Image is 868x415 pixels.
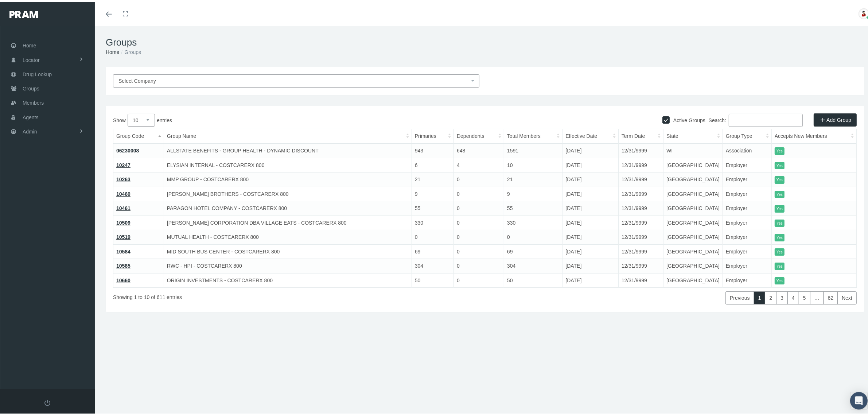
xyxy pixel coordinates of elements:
[118,76,156,82] span: Select Company
[725,290,754,303] a: Previous
[775,203,785,211] itemstyle: Yes
[23,109,39,123] span: Agents
[618,257,663,272] td: 12/31/9999
[23,123,37,137] span: Admin
[663,156,723,171] td: [GEOGRAPHIC_DATA]
[504,271,563,286] td: 50
[618,141,663,156] td: 12/31/9999
[116,160,131,166] a: 10247
[618,214,663,228] td: 12/31/9999
[618,271,663,286] td: 12/31/9999
[164,156,412,171] td: ELYSIAN INTERNAL - COSTCARERX 800
[504,228,563,243] td: 0
[9,9,38,16] img: PRAM_20_x_78.png
[709,112,803,125] label: Search:
[23,80,39,94] span: Groups
[116,203,131,209] a: 10461
[106,35,864,46] h1: Groups
[164,243,412,257] td: MID SOUTH BUS CENTER - COSTCARERX 800
[412,141,454,156] td: 943
[775,160,785,168] itemstyle: Yes
[775,247,785,254] itemstyle: Yes
[563,228,619,243] td: [DATE]
[412,171,454,185] td: 21
[775,174,785,182] itemstyle: Yes
[164,214,412,228] td: [PERSON_NAME] CORPORATION DBA VILLAGE EATS - COSTCARERX 800
[412,271,454,286] td: 50
[618,243,663,257] td: 12/31/9999
[454,228,504,243] td: 0
[563,171,619,185] td: [DATE]
[113,127,164,142] th: Group Code: activate to sort column descending
[663,199,723,214] td: [GEOGRAPHIC_DATA]
[563,185,619,199] td: [DATE]
[504,127,563,142] th: Total Members: activate to sort column ascending
[618,199,663,214] td: 12/31/9999
[775,189,785,197] itemstyle: Yes
[454,214,504,228] td: 0
[775,261,785,268] itemstyle: Yes
[663,141,723,156] td: WI
[454,127,504,142] th: Dependents: activate to sort column ascending
[723,171,771,185] td: Employer
[670,115,705,123] label: Active Groups
[116,146,139,152] a: 06230008
[164,271,412,286] td: ORIGIN INVESTMENTS - COSTCARERX 800
[504,171,563,185] td: 21
[663,214,723,228] td: [GEOGRAPHIC_DATA]
[454,141,504,156] td: 648
[23,94,44,108] span: Members
[454,271,504,286] td: 0
[663,271,723,286] td: [GEOGRAPHIC_DATA]
[504,141,563,156] td: 1591
[723,199,771,214] td: Employer
[729,112,803,125] input: Search:
[116,261,131,267] a: 10585
[116,232,131,238] a: 10519
[723,156,771,171] td: Employer
[799,290,810,303] a: 5
[412,257,454,272] td: 304
[412,214,454,228] td: 330
[119,46,141,54] li: Groups
[776,290,788,303] a: 3
[164,171,412,185] td: MMP GROUP - COSTCARERX 800
[771,127,856,142] th: Accepts New Members: activate to sort column ascending
[116,247,131,253] a: 10584
[23,37,36,51] span: Home
[128,112,155,125] select: Showentries
[504,199,563,214] td: 55
[164,141,412,156] td: ALLSTATE BENEFITS - GROUP HEALTH - DYNAMIC DISCOUNT
[412,243,454,257] td: 69
[723,228,771,243] td: Employer
[837,290,857,303] a: Next
[663,243,723,257] td: [GEOGRAPHIC_DATA]
[765,290,776,303] a: 2
[116,175,131,181] a: 10263
[454,199,504,214] td: 0
[723,271,771,286] td: Employer
[412,228,454,243] td: 0
[663,171,723,185] td: [GEOGRAPHIC_DATA]
[454,185,504,199] td: 0
[787,290,799,303] a: 4
[775,146,785,153] itemstyle: Yes
[412,127,454,142] th: Primaries: activate to sort column ascending
[504,185,563,199] td: 9
[504,214,563,228] td: 330
[454,171,504,185] td: 0
[723,214,771,228] td: Employer
[723,127,771,142] th: Group Type: activate to sort column ascending
[164,199,412,214] td: PARAGON HOTEL COMPANY - COSTCARERX 800
[775,218,785,225] itemstyle: Yes
[563,199,619,214] td: [DATE]
[116,218,131,224] a: 10509
[618,127,663,142] th: Term Date: activate to sort column ascending
[618,228,663,243] td: 12/31/9999
[412,185,454,199] td: 9
[775,232,785,240] itemstyle: Yes
[563,214,619,228] td: [DATE]
[663,257,723,272] td: [GEOGRAPHIC_DATA]
[164,228,412,243] td: MUTUAL HEALTH - COSTCARERX 800
[23,66,52,79] span: Drug Lookup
